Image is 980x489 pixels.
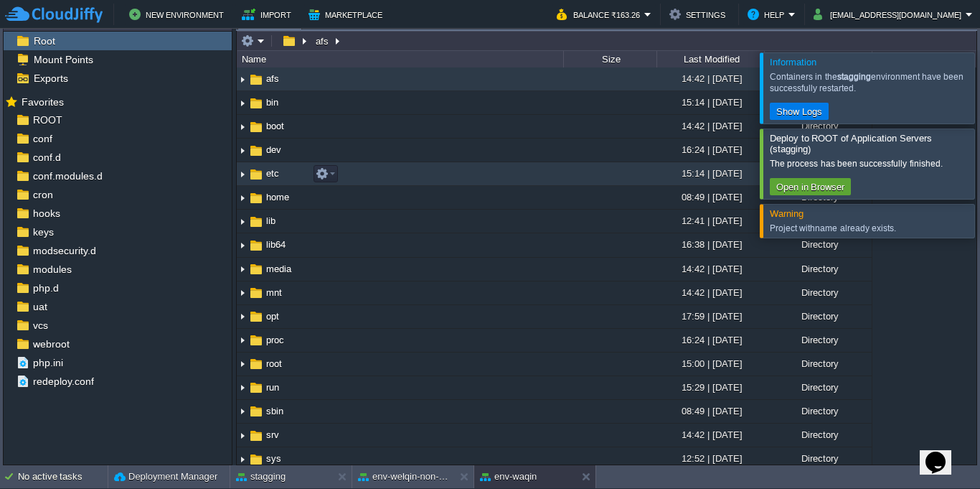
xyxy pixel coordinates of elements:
span: Mount Points [31,53,95,66]
div: No active tasks [18,465,108,488]
div: Directory [764,258,872,280]
button: Help [748,6,788,23]
button: Settings [669,6,730,23]
a: php.ini [30,356,65,369]
button: Import [242,6,296,23]
img: AMDAwAAAACH5BAEAAAAALAAAAAABAAEAAAICRAEAOw== [248,119,264,135]
div: 15:14 | [DATE] [656,162,764,185]
img: AMDAwAAAACH5BAEAAAAALAAAAAABAAEAAAICRAEAOw== [237,306,248,328]
img: AMDAwAAAACH5BAEAAAAALAAAAAABAAEAAAICRAEAOw== [237,330,248,352]
img: CloudJiffy [5,6,103,24]
a: Exports [31,72,70,85]
img: AMDAwAAAACH5BAEAAAAALAAAAAABAAEAAAICRAEAOw== [248,356,264,372]
img: AMDAwAAAACH5BAEAAAAALAAAAAABAAEAAAICRAEAOw== [237,116,248,138]
a: opt [264,310,281,322]
div: 16:24 | [DATE] [656,139,764,161]
a: webroot [30,337,72,350]
img: AMDAwAAAACH5BAEAAAAALAAAAAABAAEAAAICRAEAOw== [248,428,264,444]
button: Open in Browser [772,180,849,193]
a: Root [31,34,57,47]
a: conf [30,132,55,145]
span: Favorites [19,96,66,108]
div: 15:14 | [DATE] [656,91,764,113]
img: AMDAwAAAACH5BAEAAAAALAAAAAABAAEAAAICRAEAOw== [237,163,248,185]
span: proc [264,334,286,346]
img: AMDAwAAAACH5BAEAAAAALAAAAAABAAEAAAICRAEAOw== [237,92,248,114]
a: sbin [264,405,286,417]
a: conf.modules.d [30,169,105,182]
a: etc [264,167,281,180]
span: home [264,191,291,203]
button: Marketplace [308,6,387,23]
div: The process has been successfully finished. [770,158,971,169]
a: ROOT [30,113,65,126]
button: [EMAIL_ADDRESS][DOMAIN_NAME] [814,6,966,23]
div: Directory [764,115,872,137]
img: AMDAwAAAACH5BAEAAAAALAAAAAABAAEAAAICRAEAOw== [248,380,264,396]
div: Containers in the environment have been successfully restarted. [770,71,971,94]
input: Click to enter the path [237,31,976,51]
div: 14:42 | [DATE] [656,67,764,90]
a: mnt [264,287,284,299]
a: root [264,358,284,370]
div: Last Modified [658,51,764,67]
span: Warning [770,208,804,219]
div: Directory [764,353,872,375]
img: AMDAwAAAACH5BAEAAAAALAAAAAABAAEAAAICRAEAOw== [248,332,264,348]
img: AMDAwAAAACH5BAEAAAAALAAAAAABAAEAAAICRAEAOw== [237,210,248,233]
a: lib64 [264,238,288,251]
img: AMDAwAAAACH5BAEAAAAALAAAAAABAAEAAAICRAEAOw== [248,214,264,230]
button: stagging [236,470,286,484]
div: 12:41 | [DATE] [656,210,764,232]
img: AMDAwAAAACH5BAEAAAAALAAAAAABAAEAAAICRAEAOw== [237,68,248,90]
div: Project with name already exists. [770,223,971,234]
img: AMDAwAAAACH5BAEAAAAALAAAAAABAAEAAAICRAEAOw== [248,404,264,419]
a: boot [264,120,286,132]
span: uat [30,300,50,313]
img: AMDAwAAAACH5BAEAAAAALAAAAAABAAEAAAICRAEAOw== [248,261,264,277]
div: Directory [764,400,872,422]
div: Directory [764,447,872,470]
a: hooks [30,207,62,220]
div: Directory [764,424,872,446]
div: Directory [764,281,872,304]
img: AMDAwAAAACH5BAEAAAAALAAAAAABAAEAAAICRAEAOw== [248,143,264,159]
img: AMDAwAAAACH5BAEAAAAALAAAAAABAAEAAAICRAEAOw== [237,401,248,423]
a: cron [30,188,55,201]
div: 15:00 | [DATE] [656,353,764,375]
img: AMDAwAAAACH5BAEAAAAALAAAAAABAAEAAAICRAEAOw== [237,235,248,257]
img: AMDAwAAAACH5BAEAAAAALAAAAAABAAEAAAICRAEAOw== [237,282,248,304]
div: 16:24 | [DATE] [656,329,764,351]
img: AMDAwAAAACH5BAEAAAAALAAAAAABAAEAAAICRAEAOw== [237,259,248,281]
a: run [264,381,281,393]
a: dev [264,144,283,156]
span: Deploy to ROOT of Application Servers (stagging) [770,133,932,154]
img: AMDAwAAAACH5BAEAAAAALAAAAAABAAEAAAICRAEAOw== [237,353,248,376]
div: 08:49 | [DATE] [656,186,764,208]
span: sys [264,452,283,465]
div: 12:52 | [DATE] [656,447,764,470]
span: php.d [30,281,61,294]
a: keys [30,225,56,238]
div: Directory [764,305,872,327]
button: env-welqin-non-prod [358,470,448,484]
a: modules [30,263,74,276]
div: Name [238,51,563,67]
div: 14:42 | [DATE] [656,281,764,304]
img: AMDAwAAAACH5BAEAAAAALAAAAAABAAEAAAICRAEAOw== [248,72,264,88]
span: modsecurity.d [30,244,98,257]
a: lib [264,215,278,227]
span: bin [264,96,281,108]
div: Type [765,51,872,67]
a: Favorites [19,96,66,108]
